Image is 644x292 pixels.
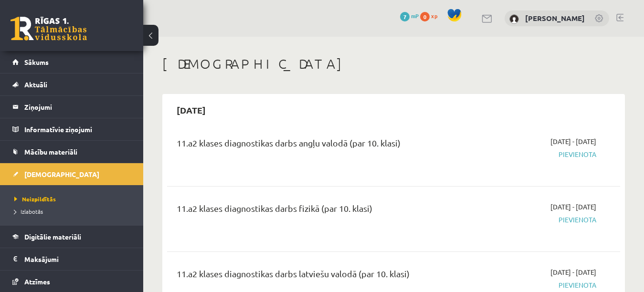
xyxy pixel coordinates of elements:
[550,136,596,146] span: [DATE] - [DATE]
[14,208,43,215] span: Izlabotās
[466,149,596,159] span: Pievienota
[24,58,49,66] span: Sākums
[177,136,452,154] div: 11.a2 klases diagnostikas darbs angļu valodā (par 10. klasi)
[12,118,131,140] a: Informatīvie ziņojumi
[24,118,131,140] legend: Informatīvie ziņojumi
[24,277,50,286] span: Atzīmes
[11,17,87,41] a: Rīgas 1. Tālmācības vidusskola
[411,12,419,20] span: mP
[400,12,419,20] a: 7 mP
[525,13,585,23] a: [PERSON_NAME]
[177,267,452,285] div: 11.a2 klases diagnostikas darbs latviešu valodā (par 10. klasi)
[12,248,131,270] a: Maksājumi
[24,96,131,118] legend: Ziņojumi
[14,195,56,203] span: Neizpildītās
[420,12,430,21] span: 0
[24,232,81,241] span: Digitālie materiāli
[12,51,131,73] a: Sākums
[431,12,437,20] span: xp
[167,99,215,121] h2: [DATE]
[420,12,442,20] a: 0 xp
[162,56,625,72] h1: [DEMOGRAPHIC_DATA]
[12,226,131,248] a: Digitālie materiāli
[177,202,452,219] div: 11.a2 klases diagnostikas darbs fizikā (par 10. klasi)
[14,207,134,216] a: Izlabotās
[509,14,519,24] img: Elizabete Priedoliņa
[24,248,131,270] legend: Maksājumi
[466,280,596,290] span: Pievienota
[550,267,596,277] span: [DATE] - [DATE]
[12,141,131,163] a: Mācību materiāli
[24,170,99,178] span: [DEMOGRAPHIC_DATA]
[12,73,131,95] a: Aktuāli
[466,215,596,225] span: Pievienota
[550,202,596,212] span: [DATE] - [DATE]
[12,96,131,118] a: Ziņojumi
[14,195,134,203] a: Neizpildītās
[12,163,131,185] a: [DEMOGRAPHIC_DATA]
[24,80,47,89] span: Aktuāli
[400,12,410,21] span: 7
[24,147,77,156] span: Mācību materiāli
